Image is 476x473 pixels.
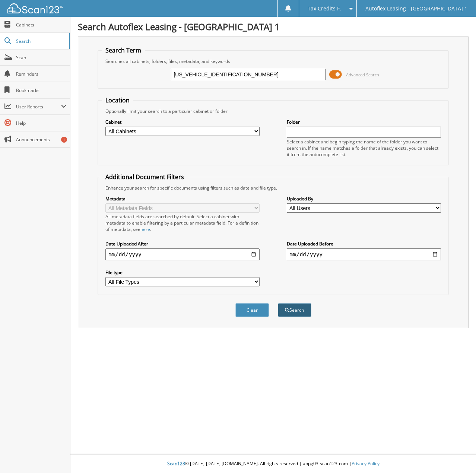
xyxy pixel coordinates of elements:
[105,213,260,232] div: All metadata fields are searched by default. Select a cabinet with metadata to enable filtering b...
[105,248,260,260] input: start
[287,248,441,260] input: end
[16,87,66,93] span: Bookmarks
[16,104,61,110] span: User Reports
[16,22,66,28] span: Cabinets
[61,137,67,143] div: 1
[102,46,145,54] legend: Search Term
[102,58,444,64] div: Searches all cabinets, folders, files, metadata, and keywords
[105,269,260,276] label: File type
[287,139,441,158] div: Select a cabinet and begin typing the name of the folder you want to search in. If the name match...
[308,6,341,11] span: Tax Credits F.
[102,96,133,104] legend: Location
[167,460,185,467] span: Scan123
[102,173,188,181] legend: Additional Document Filters
[16,136,66,143] span: Announcements
[7,3,63,13] img: scan123-logo-white.svg
[352,460,380,467] a: Privacy Policy
[16,71,66,77] span: Reminders
[365,6,467,11] span: Autoflex Leasing - [GEOGRAPHIC_DATA] 1
[235,303,269,317] button: Clear
[16,120,66,126] span: Help
[439,437,476,473] iframe: Chat Widget
[16,54,66,61] span: Scan
[105,119,260,125] label: Cabinet
[78,20,469,33] h1: Search Autoflex Leasing - [GEOGRAPHIC_DATA] 1
[287,241,441,247] label: Date Uploaded Before
[278,303,311,317] button: Search
[105,241,260,247] label: Date Uploaded After
[102,108,444,114] div: Optionally limit your search to a particular cabinet or folder
[346,72,379,77] span: Advanced Search
[287,196,441,202] label: Uploaded By
[70,455,476,473] div: © [DATE]-[DATE] [DOMAIN_NAME]. All rights reserved | appg03-scan123-com |
[105,196,260,202] label: Metadata
[287,119,441,125] label: Folder
[140,226,150,232] a: here
[102,185,444,191] div: Enhance your search for specific documents using filters such as date and file type.
[16,38,65,44] span: Search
